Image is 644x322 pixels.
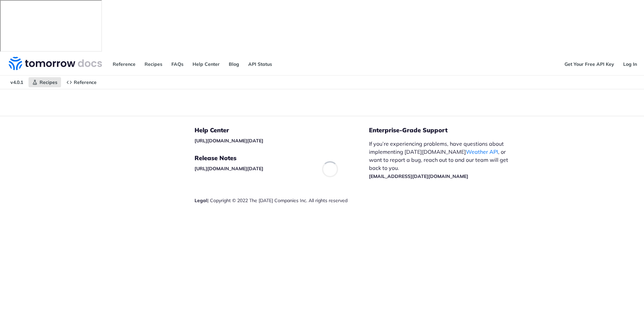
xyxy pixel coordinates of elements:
h5: Release Notes [195,154,369,162]
a: Legal [195,197,207,203]
a: Log In [620,59,641,69]
a: Reference [63,77,100,87]
a: Recipes [141,59,166,69]
h5: Enterprise-Grade Support [369,126,526,134]
a: Reference [109,59,139,69]
span: Recipes [40,79,57,85]
div: | Copyright © 2022 The [DATE] Companies Inc. All rights reserved [195,197,369,204]
a: Help Center [189,59,223,69]
a: [EMAIL_ADDRESS][DATE][DOMAIN_NAME] [369,173,468,179]
a: Weather API [466,148,498,155]
img: Tomorrow.io Weather API Docs [9,57,102,70]
span: v4.0.1 [7,77,27,87]
a: Recipes [29,77,61,87]
span: Reference [74,79,97,85]
a: API Status [245,59,276,69]
a: Get Your Free API Key [561,59,618,69]
a: [URL][DOMAIN_NAME][DATE] [195,138,263,144]
a: Blog [225,59,243,69]
h5: Help Center [195,126,369,134]
a: FAQs [168,59,187,69]
a: [URL][DOMAIN_NAME][DATE] [195,166,263,172]
p: If you’re experiencing problems, have questions about implementing [DATE][DOMAIN_NAME] , or want ... [369,140,515,180]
